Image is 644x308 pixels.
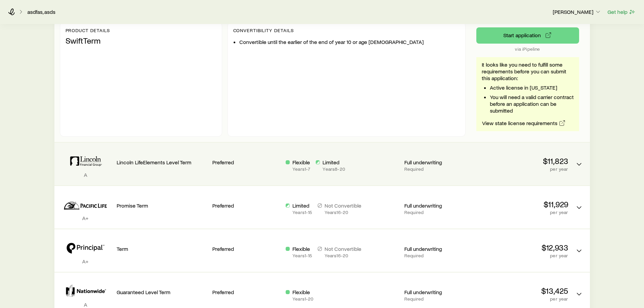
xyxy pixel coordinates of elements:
p: Guaranteed Level Term [117,289,207,295]
p: Limited [292,202,312,209]
p: Required [404,296,472,302]
p: per year [478,210,568,215]
p: Required [404,210,472,215]
p: Full underwriting [404,245,472,252]
p: Years 16 - 20 [325,210,361,215]
p: Term [117,245,207,252]
p: Limited [323,159,345,166]
li: Active license in [US_STATE] [490,84,574,91]
p: A+ [60,258,111,265]
button: [PERSON_NAME] [552,8,602,16]
p: A [60,301,111,308]
p: per year [478,296,568,302]
p: Full underwriting [404,202,472,209]
p: Required [404,166,472,172]
p: A [60,171,111,178]
p: Full underwriting [404,159,472,166]
p: [PERSON_NAME] [553,8,601,15]
p: Not Convertible [325,202,361,209]
p: Preferred [212,289,280,295]
p: Years 1 - 20 [292,296,313,302]
p: Years 1 - 15 [292,253,312,258]
p: $12,933 [478,243,568,252]
a: View state license requirements [482,119,566,127]
li: You will need a valid carrier contract before an application can be submitted [490,94,574,114]
p: It looks like you need to fulfill some requirements before you can submit this application: [482,61,574,81]
p: Convertibility Details [233,28,460,33]
p: Promise Term [117,202,207,209]
p: Years 16 - 20 [325,253,361,258]
p: Years 1 - 15 [292,210,312,215]
p: Full underwriting [404,289,472,295]
button: Get help [607,8,636,16]
p: $11,823 [478,156,568,166]
p: Required [404,253,472,258]
p: Product details [66,28,216,33]
p: per year [478,166,568,172]
p: Years 8 - 20 [323,166,345,172]
p: $13,425 [478,286,568,295]
p: Lincoln LifeElements Level Term [117,159,207,166]
p: A+ [60,215,111,221]
p: per year [478,253,568,258]
button: via iPipeline [476,27,579,44]
p: Years 1 - 7 [292,166,310,172]
p: Preferred [212,159,280,166]
p: SwiftTerm [66,36,216,45]
p: Not Convertible [325,245,361,252]
p: Flexible [292,245,312,252]
p: via iPipeline [476,46,579,52]
p: Flexible [292,289,313,295]
p: Preferred [212,245,280,252]
p: $11,929 [478,199,568,209]
p: Flexible [292,159,310,166]
a: asdfas, asds [27,9,56,15]
p: Preferred [212,202,280,209]
li: Convertible until the earlier of the end of year 10 or age [DEMOGRAPHIC_DATA] [239,39,460,45]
